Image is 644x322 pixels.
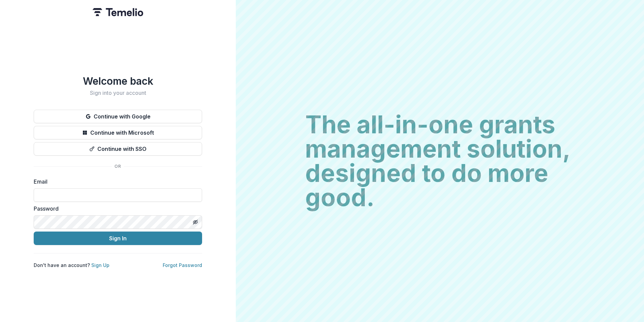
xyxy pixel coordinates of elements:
p: Don't have an account? [34,262,109,269]
img: Temelio [93,8,143,16]
label: Email [34,178,198,186]
button: Continue with Microsoft [34,126,202,139]
a: Sign Up [91,262,109,268]
h2: Sign into your account [34,90,202,96]
h1: Welcome back [34,75,202,87]
button: Continue with SSO [34,142,202,156]
a: Forgot Password [163,262,202,268]
button: Continue with Google [34,110,202,123]
button: Sign In [34,232,202,245]
button: Toggle password visibility [190,217,201,227]
label: Password [34,205,198,213]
